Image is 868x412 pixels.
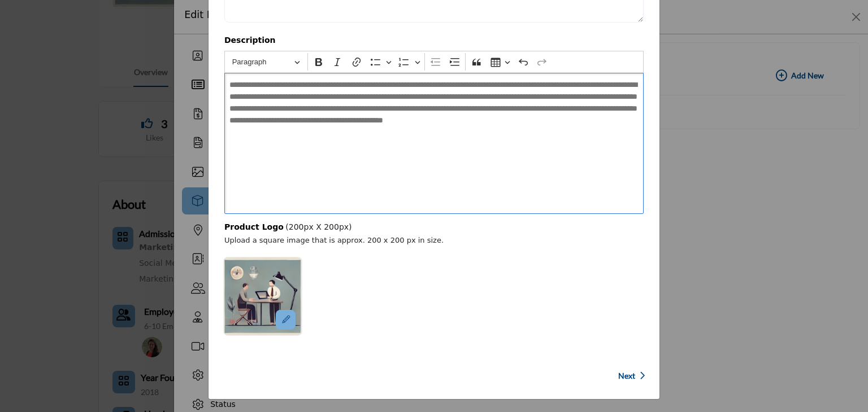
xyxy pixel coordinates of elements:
span: Next [618,370,635,382]
b: Description [224,34,276,51]
p: Upload a square image that is approx. 200 x 200 px in size. [219,235,533,246]
button: Next [615,362,642,389]
div: Aspect Ratio:1:1,Size:200x200px [276,310,296,330]
div: Editor editing area: main [224,73,644,214]
span: Paragraph [232,55,291,69]
div: Editor toolbar [224,51,644,73]
b: Product Logo [224,221,284,233]
button: Heading [227,53,305,71]
div: (200px X 200px) [224,221,644,233]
